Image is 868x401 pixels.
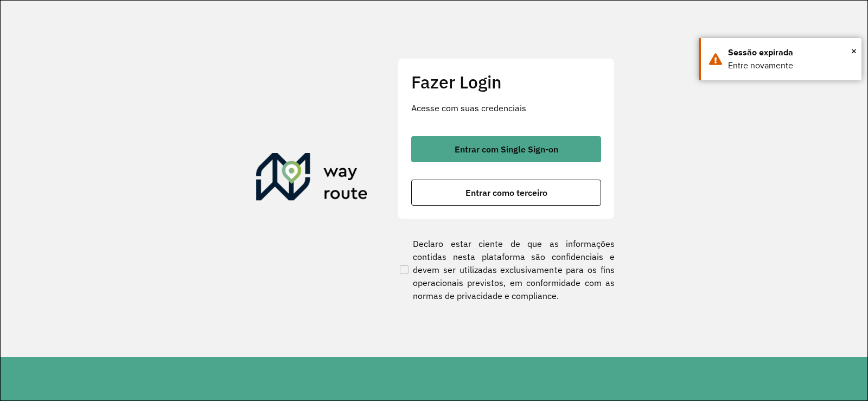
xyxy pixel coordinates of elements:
[256,153,368,205] img: Roteirizador AmbevTech
[465,188,547,197] span: Entrar como terceiro
[411,136,601,162] button: button
[398,237,615,302] label: Declaro estar ciente de que as informações contidas nesta plataforma são confidenciais e devem se...
[411,101,601,114] p: Acesse com suas credenciais
[411,180,601,206] button: button
[728,59,853,72] div: Entre novamente
[728,46,853,59] div: Sessão expirada
[851,43,857,59] button: Close
[455,145,558,154] span: Entrar com Single Sign-on
[851,43,857,59] span: ×
[411,72,601,92] h2: Fazer Login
